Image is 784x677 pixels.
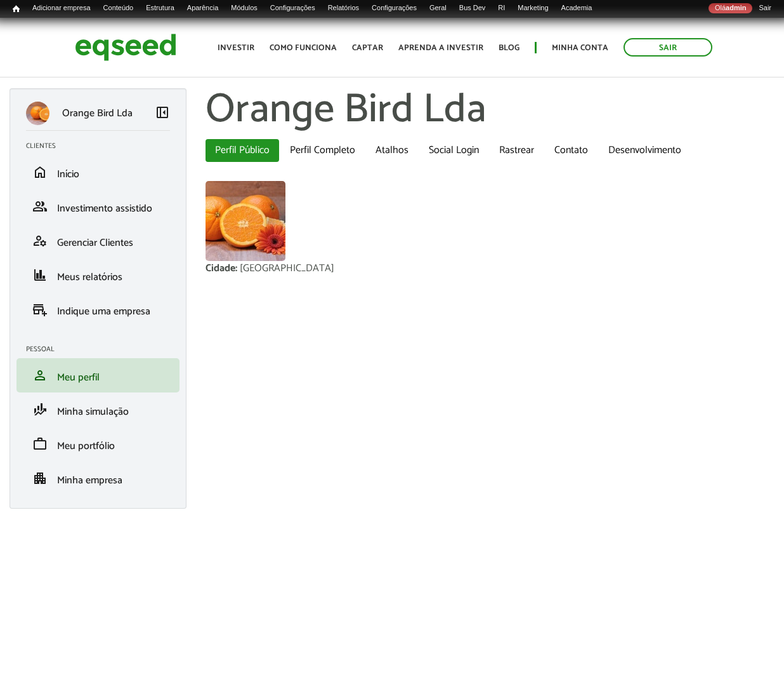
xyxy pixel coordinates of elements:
strong: admin [726,4,746,11]
span: Gerenciar Clientes [57,234,133,251]
span: person [32,368,48,383]
a: Blog [499,44,519,52]
li: Meu portfólio [16,427,180,461]
div: Cidade [206,264,240,274]
span: Início [57,166,79,183]
a: Relatórios [322,3,365,13]
span: group [32,199,48,214]
img: EqSeed [75,30,176,64]
li: Meus relatórios [16,258,180,292]
li: Investimento assistido [16,189,180,224]
a: Ver perfil do usuário. [206,181,285,261]
span: left_panel_close [155,105,170,120]
a: Sair [624,38,712,57]
li: Gerenciar Clientes [16,224,180,258]
a: RI [492,3,511,13]
span: finance [32,267,48,283]
a: personMeu perfil [26,368,170,383]
a: Aprenda a investir [398,44,483,52]
li: Meu perfil [16,358,180,392]
a: Investir [218,44,254,52]
a: Marketing [511,3,554,13]
span: finance_mode [32,402,48,417]
li: Indique uma empresa [16,292,180,326]
a: groupInvestimento assistido [26,199,170,214]
span: Meus relatórios [57,269,122,286]
a: Conteúdo [97,3,140,13]
h2: Clientes [26,142,180,150]
a: Minha conta [552,44,608,52]
span: Meu portfólio [57,438,115,455]
span: : [235,260,237,277]
span: Meu perfil [57,369,100,386]
a: Oláadmin [709,3,752,13]
a: Início [6,3,26,15]
a: financeMeus relatórios [26,267,170,283]
a: Bus Dev [453,3,492,13]
a: apartmentMinha empresa [26,471,170,486]
a: Atalhos [366,139,418,162]
a: Captar [352,44,383,52]
a: Estrutura [140,3,181,13]
a: finance_modeMinha simulação [26,402,170,417]
p: Orange Bird Lda [62,107,133,119]
a: Social Login [419,139,488,162]
span: Investimento assistido [57,200,152,217]
a: Sair [752,3,778,13]
span: apartment [32,471,48,486]
span: manage_accounts [32,233,48,248]
img: Foto de Orange Bird Lda [206,181,285,261]
span: add_business [32,302,48,317]
a: Como funciona [270,44,337,52]
a: Contato [545,139,598,162]
a: Colapsar menu [155,105,170,123]
span: Minha empresa [57,472,122,489]
span: Início [13,4,20,13]
li: Minha simulação [16,392,180,427]
li: Minha empresa [16,461,180,495]
a: Módulos [225,3,264,13]
a: Desenvolvimento [599,139,691,162]
span: Minha simulação [57,403,129,420]
a: Rastrear [490,139,544,162]
a: homeInício [26,164,170,180]
a: workMeu portfólio [26,436,170,452]
span: work [32,436,48,452]
div: [GEOGRAPHIC_DATA] [240,264,334,274]
a: Perfil Completo [280,139,365,162]
h2: Pessoal [26,345,180,353]
li: Início [16,155,180,189]
a: manage_accountsGerenciar Clientes [26,233,170,248]
a: Configurações [264,3,322,13]
a: Configurações [365,3,423,13]
a: Geral [423,3,453,13]
a: Aparência [181,3,225,13]
a: Perfil Público [206,139,279,162]
h1: Orange Bird Lda [206,88,774,133]
span: home [32,164,48,180]
a: add_businessIndique uma empresa [26,302,170,317]
span: Indique uma empresa [57,303,150,320]
a: Academia [555,3,599,13]
a: Adicionar empresa [26,3,97,13]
